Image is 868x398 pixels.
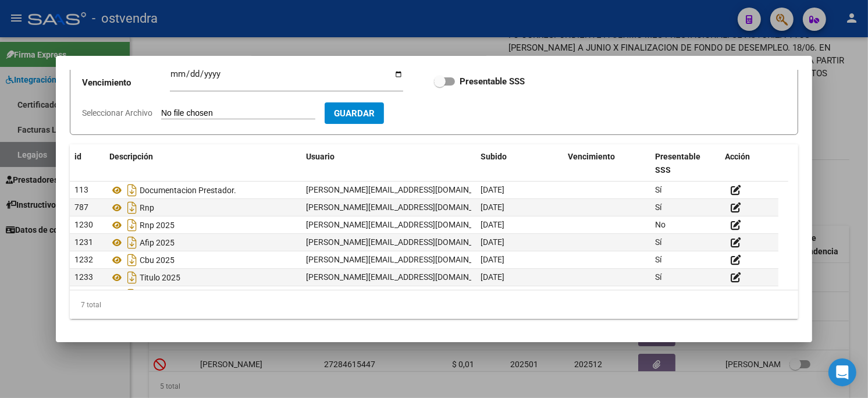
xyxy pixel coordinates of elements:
span: [DATE] [481,255,504,264]
span: 787 [74,202,88,212]
span: [DATE] [481,272,504,282]
span: Usuario [306,152,335,161]
datatable-header-cell: Usuario [301,144,476,183]
span: 1233 [74,272,93,282]
datatable-header-cell: Descripción [105,144,301,183]
span: 1231 [74,237,93,247]
span: [DATE] [481,202,504,212]
span: [PERSON_NAME][EMAIL_ADDRESS][DOMAIN_NAME] - [PERSON_NAME] [306,202,565,212]
span: Guardar [334,108,375,119]
datatable-header-cell: Acción [720,144,778,183]
span: Sí [655,202,661,212]
span: Titulo 2025 [140,273,180,282]
button: Guardar [325,102,384,124]
span: Presentable SSS [655,152,700,175]
span: [PERSON_NAME][EMAIL_ADDRESS][DOMAIN_NAME] - [PERSON_NAME] [306,237,565,247]
span: id [74,152,81,161]
i: Descargar documento [124,216,140,234]
span: [PERSON_NAME][EMAIL_ADDRESS][DOMAIN_NAME] - [PERSON_NAME] [306,185,565,194]
span: 113 [74,185,88,194]
span: [DATE] [481,237,504,247]
datatable-header-cell: Presentable SSS [650,144,720,183]
span: Acción [725,152,750,161]
span: [PERSON_NAME][EMAIL_ADDRESS][DOMAIN_NAME] - [PERSON_NAME] [306,255,565,264]
span: Seleccionar Archivo [82,108,152,118]
i: Descargar documento [124,181,140,200]
datatable-header-cell: id [70,144,105,183]
span: No [655,220,666,229]
span: 1232 [74,255,93,264]
span: Documentacion Prestador. [140,186,236,195]
span: Sí [655,185,661,194]
div: 7 total [70,290,798,319]
strong: Presentable SSS [460,76,525,87]
span: Afip 2025 [140,238,175,247]
datatable-header-cell: Subido [476,144,563,183]
span: Sí [655,272,661,282]
span: [DATE] [481,185,504,194]
span: 1230 [74,220,93,229]
span: Vencimiento [568,152,615,161]
i: Descargar documento [124,233,140,252]
datatable-header-cell: Vencimiento [563,144,650,183]
span: [DATE] [481,220,504,229]
i: Descargar documento [124,268,140,287]
span: Descripción [109,152,153,161]
span: Sí [655,237,661,247]
div: Open Intercom Messenger [828,358,856,386]
span: Subido [481,152,507,161]
p: Vencimiento [82,76,170,90]
span: Rnp [140,203,154,212]
i: Descargar documento [124,198,140,217]
span: Cbu 2025 [140,255,175,265]
span: Sí [655,255,661,264]
span: [PERSON_NAME][EMAIL_ADDRESS][DOMAIN_NAME] - [PERSON_NAME] [306,272,565,282]
i: Descargar documento [124,251,140,269]
span: Rnp 2025 [140,221,175,230]
span: [PERSON_NAME][EMAIL_ADDRESS][DOMAIN_NAME] - [PERSON_NAME] [306,220,565,229]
